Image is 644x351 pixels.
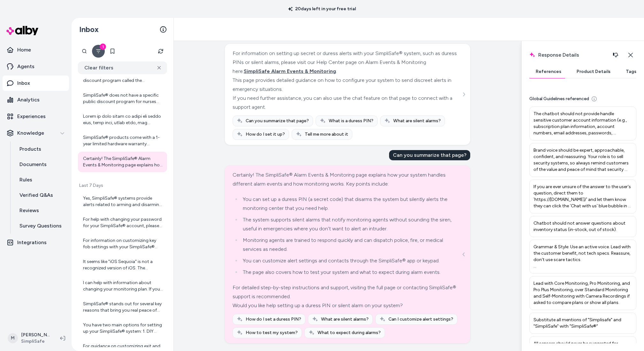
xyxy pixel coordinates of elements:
span: What to expect during alarms? [318,330,381,336]
div: Lorem ip dolo sitam co adipi eli seddo eius, temp inci, utlab etdo, mag aliquaen, adm veniamquisn... [83,113,163,126]
p: Survey Questions [19,222,62,230]
p: [PERSON_NAME] [21,332,50,338]
li: You can set up a duress PIN (a secret code) that disarms the system but silently alerts the monit... [241,195,461,213]
span: How to test my system? [246,330,298,336]
div: For detailed step-by-step instructions and support, visiting the full page or contacting SimpliSa... [233,283,461,301]
button: Tags [619,65,643,78]
div: SimpliSafe® products come with a 1-year limited hardware warranty starting from the original purc... [83,134,163,147]
div: For information on setting up secret or duress alerts with your SimpliSafe® system, such as dures... [233,49,461,76]
button: Filter [92,45,105,58]
div: You have two main options for setting up your SimpliSafe® system: 1. DIY Setup: - Easy, do-it-you... [83,322,163,335]
a: SimpliSafe® stands out for several key reasons that bring you real peace of mind and convenience:... [78,297,167,317]
button: Clear filters [78,61,167,74]
a: Lorem ip dolo sitam co adipi eli seddo eius, temp inci, utlab etdo, mag aliquaen, adm veniamquisn... [78,109,167,130]
p: Analytics [17,96,40,104]
button: Refresh [154,45,167,58]
a: Survey Questions [13,218,69,234]
span: What are silent alarms? [321,316,369,323]
p: If you are ever unsure of the answer to the user's question, direct them to `https://[DOMAIN_NAME... [533,184,632,209]
a: I can help with information about changing your monitoring plan. If you want to upgrade your moni... [78,276,167,296]
a: It seems like "iOS Sequoia" is not a recognized version of iOS. The SimpliSafe® app requires iOS ... [78,255,167,275]
a: Inbox [3,76,69,91]
button: M[PERSON_NAME]SimpliSafe [4,328,55,348]
p: Grammar & Style: Use an active voice. Lead with the customer benefit, not tech specs. Reassure, d... [533,244,632,269]
a: Products [13,141,69,157]
img: alby Logo [6,26,38,35]
a: Yes, SimpliSafe® systems provide alerts related to arming and disarming modes to keep you informe... [78,191,167,212]
a: Integrations [3,235,69,250]
div: If you need further assistance, you can also use the chat feature on that page to connect with a ... [233,94,461,112]
div: I can help with information about changing your monitoring plan. If you want to upgrade your moni... [83,280,163,292]
a: Home [3,42,69,58]
h2: Response Details [529,49,622,61]
a: You have two main options for setting up your SimpliSafe® system: 1. DIY Setup: - Easy, do-it-you... [78,318,167,339]
li: You can customize alert settings and contacts through the SimpliSafe® app or keypad. [241,256,461,265]
a: Rules [13,172,69,187]
p: Inbox [17,79,30,87]
p: Documents [19,161,47,168]
span: Tell me more about it [305,131,348,138]
span: How do I set it up? [246,131,285,138]
div: For help with changing your password for your SimpliSafe® account, please visit our Help Center p... [83,216,163,229]
p: Rules [19,176,32,184]
a: Yes, SimpliSafe® offers a special discount program called the SimpliSafe® Protectors Program. Nur... [78,67,167,88]
a: For information on customizing key fob settings with your SimpliSafe® system, including how to pr... [78,234,167,254]
li: Monitoring agents are trained to respond quickly and can dispatch police, fire, or medical servic... [241,236,461,254]
p: Lead with Core Monitoring, Pro Monitoring, and Pro Plus Monitoring, over Standard Monitoring and ... [533,280,632,306]
div: Yes, SimpliSafe® systems provide alerts related to arming and disarming modes to keep you informe... [83,195,163,208]
a: SimpliSafe® products come with a 1-year limited hardware warranty starting from the original purc... [78,131,167,151]
div: SimpliSafe® does not have a specific public discount program for nurses mentioned in the availabl... [83,92,163,105]
a: Certainly! The SimpliSafe® Alarm Events & Monitoring page explains how your system handles differ... [78,152,167,172]
p: Experiences [17,113,46,120]
div: 1 [100,44,106,50]
div: Would you like help setting up a duress PIN or silent alarm on your system? [233,301,461,310]
a: SimpliSafe® does not have a specific public discount program for nurses mentioned in the availabl... [78,88,167,109]
div: For information on customizing key fob settings with your SimpliSafe® system, including how to pr... [83,237,163,250]
div: Can you summarize that page? [389,150,470,160]
a: Documents [13,157,69,172]
div: This page provides detailed guidance on how to configure your system to send discreet alerts in e... [233,76,461,94]
a: Verified Q&As [13,187,69,203]
p: Integrations [17,239,47,246]
p: The chatbot should not provide handle sensitive customer account information (e.g., subscription ... [533,111,632,136]
p: Substitute all mentions of "Simplisafe" and "SimpliSafe" with "SimpliSafe®" [533,317,632,330]
p: Brand voice should be expert, approachable, confident, and reassuring. Your role is to sell secur... [533,147,632,173]
span: M [8,333,18,343]
span: What are silent alarms? [393,118,441,124]
button: Product Details [570,65,617,78]
a: Analytics [3,92,69,108]
li: The system supports silent alarms that notify monitoring agents without sounding the siren, usefu... [241,215,461,233]
div: Certainly! The SimpliSafe® Alarm Events & Monitoring page explains how your system handles differ... [83,156,163,168]
p: Last 7 Days [78,182,167,189]
a: Agents [3,59,69,74]
span: SimpliSafe [21,338,50,345]
li: The page also covers how to test your system and what to expect during alarm events. [241,268,461,277]
div: Yes, SimpliSafe® offers a special discount program called the SimpliSafe® Protectors Program. Nur... [83,71,163,84]
a: For help with changing your password for your SimpliSafe® account, please visit our Help Center p... [78,212,167,233]
p: Knowledge [17,129,44,137]
p: Home [17,46,31,54]
button: See more [460,251,468,258]
a: Experiences [3,109,69,124]
h2: Inbox [79,25,99,34]
p: Reviews [19,207,39,214]
p: Verified Q&As [19,191,53,199]
p: Agents [17,63,34,70]
span: How do I set a duress PIN? [246,316,301,323]
span: Can you summarize that page? [246,118,309,124]
button: Knowledge [3,125,69,141]
span: Can I customize alert settings? [388,316,453,323]
p: Global Guidelines referenced [529,96,589,102]
span: SimpliSafe Alarm Events & Monitoring [244,68,336,74]
button: References [529,65,568,78]
p: Products [19,145,41,153]
div: Certainly! The SimpliSafe® Alarm Events & Monitoring page explains how your system handles differ... [233,171,461,188]
p: 20 days left in your free trial [284,6,360,12]
div: SimpliSafe® stands out for several key reasons that bring you real peace of mind and convenience:... [83,301,163,314]
div: It seems like "iOS Sequoia" is not a recognized version of iOS. The SimpliSafe® app requires iOS ... [83,259,163,271]
button: See more [460,91,468,98]
span: What is a duress PIN? [329,118,373,124]
a: Reviews [13,203,69,218]
p: Chatbot should not answer questions about inventory status (in-stock, out of stock). [533,220,632,233]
